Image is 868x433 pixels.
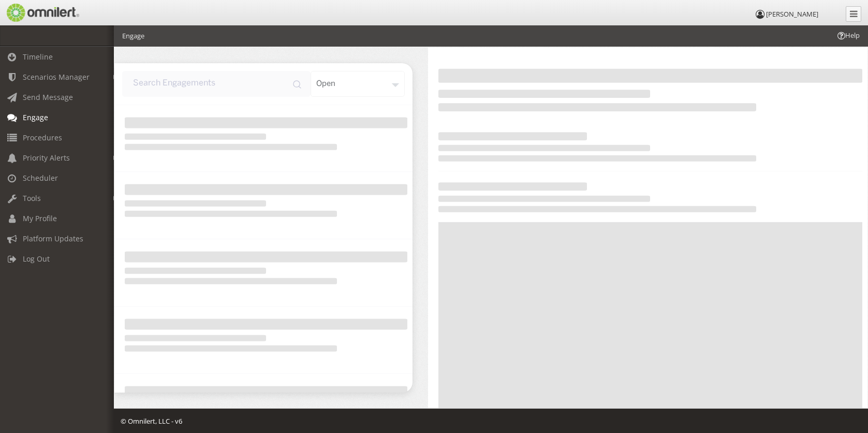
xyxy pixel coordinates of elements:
span: Scenarios Manager [23,72,90,82]
span: [PERSON_NAME] [766,9,818,19]
span: Log Out [23,254,50,264]
input: input [122,71,311,97]
span: Scheduler [23,173,58,183]
span: Tools [23,193,41,203]
span: Procedures [23,133,62,142]
span: Platform Updates [23,234,83,243]
img: Omnilert [5,4,79,22]
span: Help [836,31,860,40]
span: © Omnilert, LLC - v6 [121,416,182,426]
span: Priority Alerts [23,153,70,163]
span: Timeline [23,52,53,62]
span: Engage [23,112,48,122]
span: My Profile [23,213,57,223]
li: Engage [122,31,144,41]
a: Collapse Menu [846,6,861,22]
span: Send Message [23,92,73,102]
div: open [311,71,405,97]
